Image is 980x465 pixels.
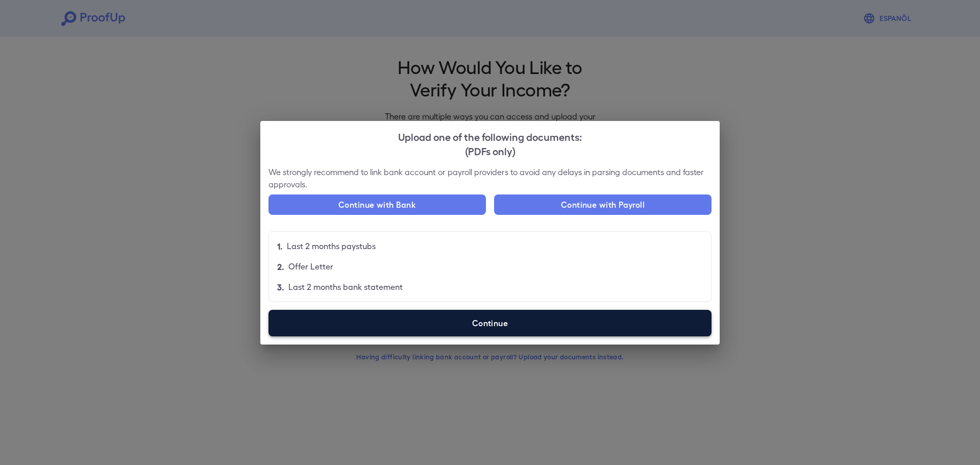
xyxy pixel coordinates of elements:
p: Last 2 months paystubs [287,240,376,252]
p: 1. [277,240,283,252]
button: Continue with Bank [268,194,486,215]
h2: Upload one of the following documents: [260,121,720,166]
p: 3. [277,281,284,293]
button: Continue with Payroll [494,194,712,215]
p: Last 2 months bank statement [288,281,403,293]
p: Offer Letter [288,260,333,273]
p: 2. [277,260,284,273]
div: (PDFs only) [268,143,712,158]
label: Continue [268,310,712,336]
p: We strongly recommend to link bank account or payroll providers to avoid any delays in parsing do... [268,166,712,190]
